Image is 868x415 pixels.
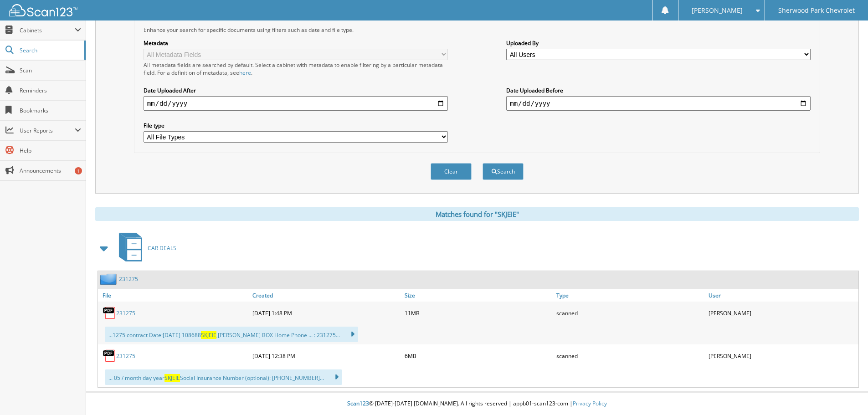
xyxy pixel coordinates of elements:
a: File [98,289,250,302]
button: Clear [431,163,472,180]
span: Scan [20,67,81,74]
a: Created [250,289,402,302]
label: File type [144,122,448,129]
div: All metadata fields are searched by default. Select a cabinet with metadata to enable filtering b... [144,61,448,77]
span: SKJEIE [164,374,180,382]
a: CAR DEALS [113,230,176,266]
a: User [706,289,858,302]
div: [DATE] 1:48 PM [250,304,402,322]
a: Size [402,289,555,302]
span: CAR DEALS [148,244,176,252]
img: PDF.png [103,349,116,363]
img: scan123-logo-white.svg [9,4,77,16]
span: Help [20,147,81,154]
a: 231275 [116,309,135,317]
button: Search [483,163,524,180]
img: folder2.png [100,273,119,285]
div: 11MB [402,304,555,322]
span: Bookmarks [20,107,81,114]
label: Uploaded By [506,39,811,47]
label: Date Uploaded Before [506,87,811,94]
div: [DATE] 12:38 PM [250,347,402,365]
input: end [506,96,811,111]
a: here [239,69,251,77]
span: [PERSON_NAME] [692,8,743,13]
a: Privacy Policy [573,400,607,407]
div: 1 [75,167,82,174]
div: [PERSON_NAME] [706,347,858,365]
span: Scan123 [347,400,369,407]
div: [PERSON_NAME] [706,304,858,322]
span: User Reports [20,127,75,134]
a: 231275 [119,275,138,283]
div: © [DATE]-[DATE] [DOMAIN_NAME]. All rights reserved | appb01-scan123-com | [86,393,868,415]
span: Search [20,46,80,54]
span: Cabinets [20,26,75,34]
div: Enhance your search for specific documents using filters such as date and file type. [139,26,815,34]
input: start [144,96,448,111]
div: ...1275 contract Date:[DATE] 108688 ,[PERSON_NAME] BOX Home Phone ... : 231275... [105,327,358,342]
span: Reminders [20,87,81,94]
div: scanned [554,304,706,322]
div: scanned [554,347,706,365]
label: Date Uploaded After [144,87,448,94]
div: Matches found for "SKJEIE" [95,207,859,221]
div: 6MB [402,347,555,365]
a: Type [554,289,706,302]
img: PDF.png [103,306,116,320]
span: Announcements [20,167,81,174]
span: Sherwood Park Chevrolet [778,8,855,13]
span: SKJEIE [201,331,216,339]
div: ... 05 / month day year Social Insurance Number (optional): [PHONE_NUMBER]... [105,369,342,385]
label: Metadata [144,39,448,47]
a: 231275 [116,352,135,360]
